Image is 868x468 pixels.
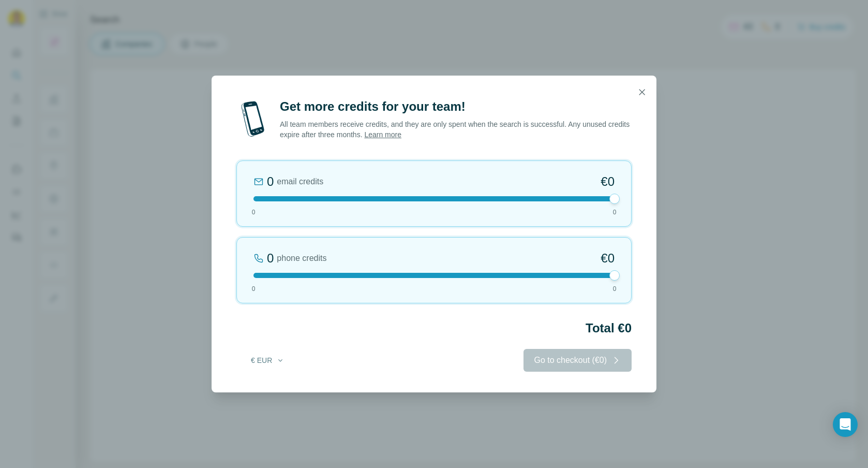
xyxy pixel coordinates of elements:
span: 0 [613,208,617,217]
span: 0 [613,284,617,294]
div: 0 [267,173,274,190]
div: Open Intercom Messenger [833,412,858,437]
a: Learn more [364,130,401,139]
span: 0 [252,208,256,217]
div: 0 [267,250,274,267]
button: € EUR [244,351,292,370]
h2: Total €0 [236,320,632,337]
span: email credits [277,175,323,188]
p: All team members receive credits, and they are only spent when the search is successful. Any unus... [280,119,632,140]
span: phone credits [277,252,326,265]
span: €0 [601,250,615,267]
img: mobile-phone [236,98,270,140]
span: €0 [601,173,615,190]
span: 0 [252,284,256,294]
